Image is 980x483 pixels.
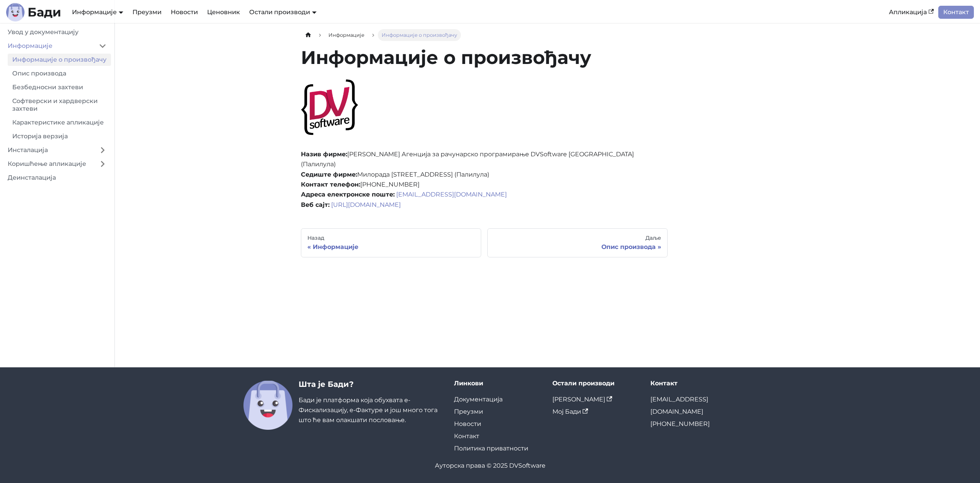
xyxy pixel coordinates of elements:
[650,380,737,387] div: Контакт
[301,151,347,158] strong: Назив фирме:
[378,29,461,41] span: Информације о произвођачу
[487,228,668,257] a: ДаљеОпис производа
[301,149,668,210] p: [PERSON_NAME] Агенција за рачунарско програмирање DVSoftware [GEOGRAPHIC_DATA] (Палилула) Милорад...
[454,408,483,415] a: Преузми
[301,171,357,178] strong: Седиште фирме:
[243,461,737,471] div: Ауторска права © 2025 DVSoftware
[884,6,938,19] a: Апликација
[552,408,588,415] a: Мој Бади
[6,3,24,21] img: Лого
[301,46,668,69] h1: Информације о произвођачу
[454,380,540,387] div: Линкови
[301,228,481,257] a: НазадИнформације
[301,29,668,41] nav: Breadcrumbs
[552,396,612,403] a: [PERSON_NAME]
[494,235,661,242] div: Даље
[301,29,315,41] a: Home page
[301,181,360,188] strong: Контакт телефон:
[3,144,94,156] a: Инсталација
[328,32,364,38] span: Информације
[299,380,442,430] div: Бади је платформа која обухвата е-Фискализацију, е-Фактуре и још много тога што ће вам олакшати п...
[94,144,111,156] button: Expand sidebar category 'Инсталација'
[396,191,507,198] a: [EMAIL_ADDRESS][DOMAIN_NAME]
[94,40,111,52] button: Collapse sidebar category 'Информације'
[72,8,123,16] a: Информације
[307,235,475,242] div: Назад
[166,6,203,19] a: Новости
[307,243,475,251] div: Информације
[301,79,358,136] img: logo.png
[8,81,111,93] a: Безбедносни захтеви
[301,228,668,257] nav: странице докумената
[249,8,317,16] a: Остали производи
[6,3,61,21] a: ЛогоБади
[3,26,111,38] a: Увод у документацију
[331,201,401,208] a: [URL][DOMAIN_NAME]
[938,6,974,19] a: Контакт
[3,158,94,170] a: Коришћење апликације
[128,6,166,19] a: Преузми
[8,130,111,142] a: Историја верзија
[94,158,111,170] button: Expand sidebar category 'Коришћење апликације'
[454,420,481,427] a: Новости
[28,6,61,18] b: Бади
[454,445,528,452] a: Политика приватности
[203,6,245,19] a: Ценовник
[243,381,292,430] img: Бади
[299,380,442,389] h3: Шта је Бади?
[301,201,330,208] strong: Веб сајт:
[3,172,111,184] a: Деинсталација
[8,95,111,115] a: Софтверски и хардверски захтеви
[454,396,503,403] a: Документација
[325,29,368,41] a: Информације
[8,67,111,80] a: Опис производа
[301,191,395,198] strong: Адреса електронске поште:
[494,243,661,251] div: Опис производа
[650,396,708,415] a: [EMAIL_ADDRESS][DOMAIN_NAME]
[650,420,710,427] a: [PHONE_NUMBER]
[552,380,639,387] div: Остали производи
[8,116,111,129] a: Карактеристике апликације
[454,432,479,440] a: Контакт
[3,40,94,52] a: Информације
[8,54,111,66] a: Информације о произвођачу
